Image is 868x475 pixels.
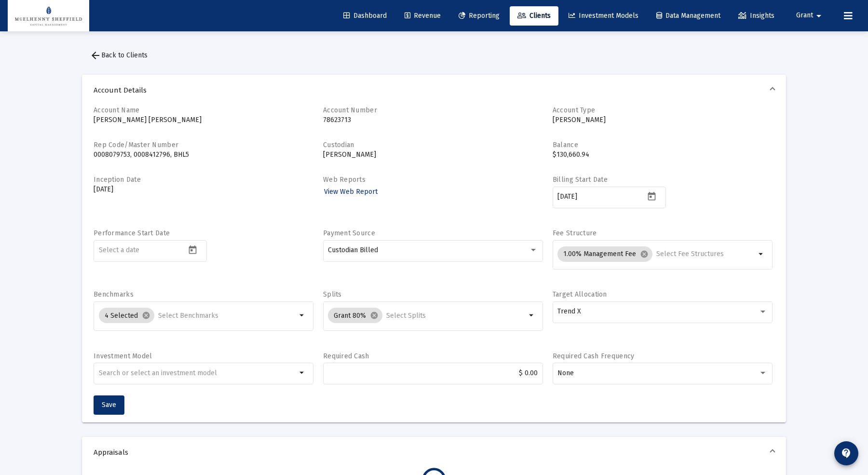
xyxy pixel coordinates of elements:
p: [DATE] [94,185,313,194]
label: Balance [553,141,578,149]
p: 78623713 [323,115,543,125]
span: Investment Models [569,12,638,20]
label: Payment Source [323,229,375,237]
mat-icon: arrow_drop_down [297,367,308,379]
span: View Web Report [324,188,378,196]
span: None [557,369,574,377]
span: Dashboard [343,12,387,20]
input: undefined [99,369,297,377]
span: Custodian Billed [328,246,378,254]
span: Revenue [405,12,441,20]
a: Data Management [649,6,728,26]
mat-expansion-panel-header: Account Details [82,75,786,106]
mat-expansion-panel-header: Appraisals [82,437,786,468]
label: Performance Start Date [94,229,170,237]
p: [PERSON_NAME] [323,150,543,160]
label: Fee Structure [553,229,597,237]
button: Back to Clients [82,46,155,65]
span: Insights [738,12,774,20]
label: Web Reports [323,176,366,184]
mat-icon: arrow_drop_down [526,310,538,321]
button: Grant [785,6,836,25]
mat-icon: arrow_back [90,50,101,61]
a: Insights [731,6,782,26]
div: Account Details [82,106,786,422]
p: [PERSON_NAME] [553,115,773,125]
img: Dashboard [15,6,82,26]
span: Data Management [656,12,720,20]
label: Account Name [94,106,139,114]
span: Trend X [557,307,581,315]
label: Account Type [553,106,595,114]
mat-icon: arrow_drop_down [297,310,308,321]
p: [PERSON_NAME] [PERSON_NAME] [94,115,313,125]
label: Target Allocation [553,290,607,299]
mat-icon: contact_support [841,448,852,459]
input: Select Splits [386,312,526,320]
button: Save [94,395,124,415]
span: Back to Clients [90,51,148,59]
span: Clients [517,12,551,20]
mat-chip-list: Selection [557,244,756,264]
label: Rep Code/Master Number [94,141,178,149]
input: Select a date [557,193,644,201]
label: Splits [323,290,342,299]
input: Select a date [99,246,186,254]
mat-chip: Grant 80% [328,308,382,323]
label: Billing Start Date [553,176,608,184]
span: Account Details [94,85,771,95]
input: Select Benchmarks [158,312,297,320]
p: 0008079753, 0008412796, BHL5 [94,150,313,160]
mat-chip: 4 Selected [99,308,154,323]
input: Select Fee Structures [656,250,756,258]
label: Required Cash [323,352,369,360]
p: $130,660.94 [553,150,773,160]
label: Account Number [323,106,377,114]
span: Reporting [459,12,500,20]
a: View Web Report [323,185,379,199]
a: Reporting [451,6,507,26]
mat-chip-list: Selection [328,306,526,325]
a: Investment Models [561,6,646,26]
button: Open calendar [644,189,658,203]
label: Custodian [323,141,354,149]
button: Open calendar [186,243,200,257]
a: Dashboard [336,6,394,26]
mat-icon: cancel [640,250,649,258]
label: Required Cash Frequency [553,352,634,360]
input: $2000.00 [328,369,538,377]
span: Save [102,401,116,409]
a: Revenue [397,6,448,26]
mat-icon: arrow_drop_down [813,6,825,26]
mat-icon: arrow_drop_down [756,248,767,260]
label: Investment Model [94,352,152,360]
span: Grant [796,12,813,20]
label: Benchmarks [94,290,134,299]
span: Appraisals [94,448,771,457]
mat-chip: 1.00% Management Fee [557,246,652,262]
mat-chip-list: Selection [99,306,297,325]
label: Inception Date [94,176,141,184]
mat-icon: cancel [370,311,379,320]
a: Clients [510,6,558,26]
mat-icon: cancel [142,311,150,320]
